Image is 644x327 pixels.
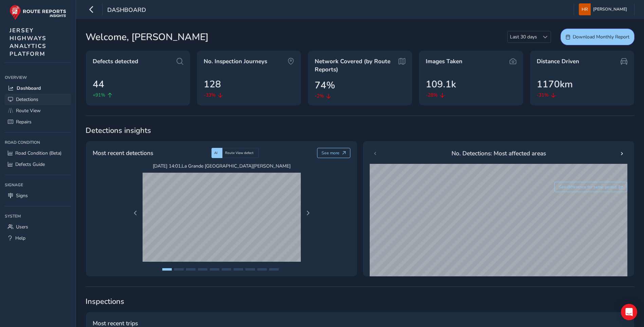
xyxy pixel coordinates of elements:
span: [DATE] 14:01 , La Grande [GEOGRAPHIC_DATA][PERSON_NAME] [143,163,301,169]
a: Detections [5,94,71,105]
button: Page 2 [174,268,184,271]
a: Help [5,233,71,244]
button: Download Monthly Report [560,29,634,45]
a: Road Condition (Beta) [5,148,71,159]
button: Previous Page [131,208,140,218]
span: +91% [93,91,105,99]
a: Repairs [5,116,71,127]
span: JERSEY HIGHWAYS ANALYTICS PLATFORM [10,27,47,58]
a: Route View [5,105,71,116]
span: 1170km [537,77,573,91]
span: -31% [537,91,549,99]
span: Download Monthly Report [573,34,629,40]
button: Page 5 [210,268,219,271]
span: 74% [315,78,335,92]
span: Signs [16,192,28,199]
img: diamond-layout [579,3,591,15]
button: Page 7 [234,268,243,271]
a: Users [5,221,71,233]
div: Route View defect [222,148,259,158]
span: Defects Guide [15,161,45,168]
span: Inspections [86,296,634,307]
span: -33% [204,91,216,99]
div: Open Intercom Messenger [621,304,637,320]
div: Road Condition [5,137,71,148]
span: 128 [204,77,221,91]
button: See more [317,148,351,158]
span: [PERSON_NAME] [593,3,627,15]
span: No. Detections: Most affected areas [452,149,546,158]
button: Page 8 [245,268,255,271]
span: Route View defect [225,151,254,155]
button: Next Page [303,208,313,218]
span: Distance Driven [537,57,579,66]
span: Route View [16,107,41,114]
span: Most recent detections [93,149,153,157]
span: Detections [16,96,38,103]
button: Page 9 [257,268,267,271]
div: System [5,211,71,221]
a: Dashboard [5,83,71,94]
button: Page 3 [186,268,196,271]
div: Overview [5,72,71,83]
div: Signage [5,180,71,190]
span: Defects detected [93,57,138,66]
span: See difference for same period [559,184,617,190]
button: [PERSON_NAME] [579,3,629,15]
span: -28% [426,91,438,99]
span: Dashboard [107,6,146,15]
span: Dashboard [17,85,41,91]
button: See difference for same period [554,182,628,192]
img: rr logo [10,5,66,20]
button: Page 10 [269,268,279,271]
span: Network Covered (by Route Reports) [315,57,396,73]
button: Page 4 [198,268,207,271]
span: Users [16,224,28,230]
button: Page 6 [222,268,231,271]
span: Road Condition (Beta) [15,150,61,156]
span: 44 [93,77,104,91]
span: -2% [315,92,324,100]
span: No. Inspection Journeys [204,57,267,66]
span: Images Taken [426,57,462,66]
span: Last 30 days [508,31,539,42]
a: Defects Guide [5,159,71,170]
span: AI [214,151,218,155]
div: AI [211,148,222,158]
span: Welcome, [PERSON_NAME] [86,30,208,44]
span: 109.1k [426,77,456,91]
span: See more [321,150,339,156]
span: Help [15,235,25,241]
span: Detections insights [86,125,634,136]
span: Repairs [16,119,32,125]
button: Page 1 [162,268,172,271]
a: Signs [5,190,71,201]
